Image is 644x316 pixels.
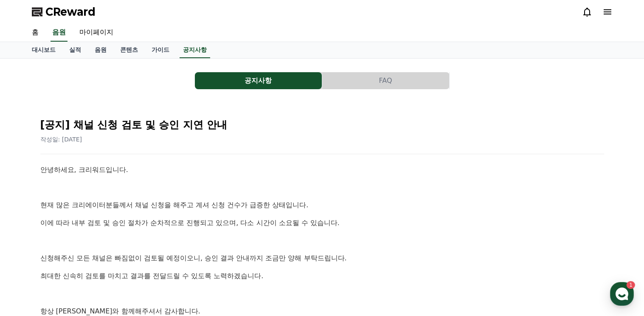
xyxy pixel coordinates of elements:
h2: [공지] 채널 신청 검토 및 승인 지연 안내 [40,118,604,132]
a: 대시보드 [25,42,62,58]
a: FAQ [322,72,450,89]
a: 실적 [62,42,88,58]
a: 음원 [88,42,113,58]
a: 홈 [25,24,45,42]
a: 콘텐츠 [113,42,145,58]
p: 안녕하세요, 크리워드입니다. [40,164,604,175]
span: 작성일: [DATE] [40,136,82,143]
a: 음원 [51,24,67,42]
p: 최대한 신속히 검토를 마치고 결과를 전달드릴 수 있도록 노력하겠습니다. [40,271,604,282]
p: 신청해주신 모든 채널은 빠짐없이 검토될 예정이오니, 승인 결과 안내까지 조금만 양해 부탁드립니다. [40,253,604,264]
span: CReward [45,5,96,19]
a: 공지사항 [195,72,322,89]
button: FAQ [322,72,449,89]
p: 현재 많은 크리에이터분들께서 채널 신청을 해주고 계셔 신청 건수가 급증한 상태입니다. [40,200,604,211]
a: 가이드 [145,42,176,58]
a: 마이페이지 [73,24,120,42]
p: 이에 따라 내부 검토 및 승인 절차가 순차적으로 진행되고 있으며, 다소 시간이 소요될 수 있습니다. [40,217,604,229]
button: 공지사항 [195,72,322,89]
a: 공지사항 [180,42,210,58]
a: CReward [32,5,96,19]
